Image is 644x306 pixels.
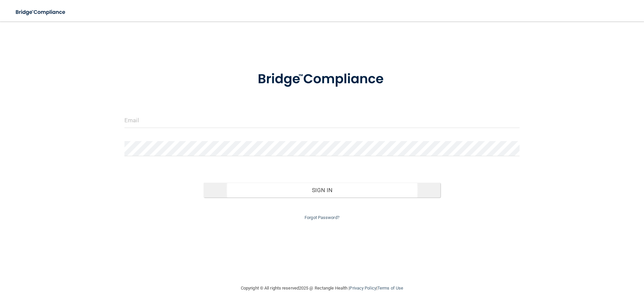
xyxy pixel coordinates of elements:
[200,277,444,299] div: Copyright © All rights reserved 2025 @ Rectangle Health | |
[305,215,339,220] a: Forgot Password?
[244,62,400,97] img: bridge_compliance_login_screen.278c3ca4.svg
[124,113,520,128] input: Email
[10,5,72,19] img: bridge_compliance_login_screen.278c3ca4.svg
[377,286,403,291] a: Terms of Use
[204,183,441,198] button: Sign In
[350,286,376,291] a: Privacy Policy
